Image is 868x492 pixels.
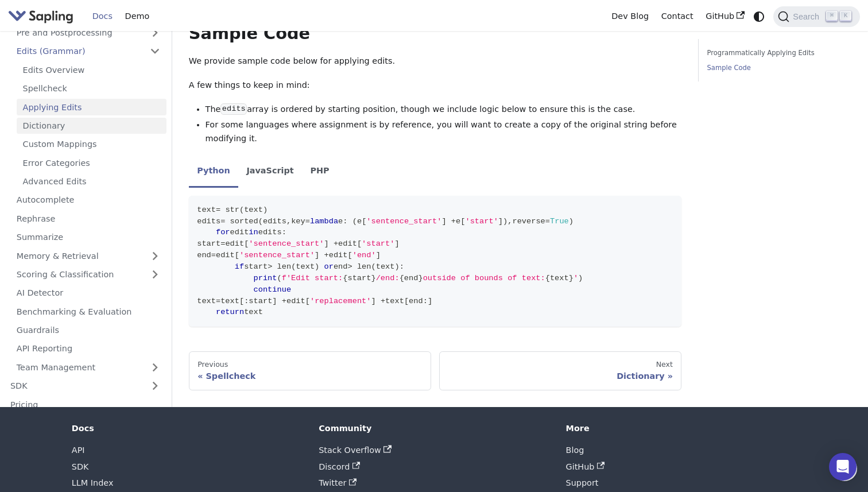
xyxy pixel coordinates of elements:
span: [ [404,297,409,305]
span: text [197,297,216,305]
span: ( [239,206,244,214]
span: > [268,262,272,271]
span: if [235,262,244,271]
span: + [381,297,385,305]
span: [ [460,217,465,226]
button: Expand sidebar category 'SDK' [144,377,166,394]
span: 'sentence_start' [366,217,441,226]
span: outside of bounds of text: [423,274,545,282]
a: Rephrase [10,210,166,227]
img: Sapling.ai [8,8,73,25]
span: text [385,297,404,305]
p: A few things to keep in mind: [189,79,682,92]
span: [ [362,217,366,226]
span: text [296,262,315,271]
span: = [211,251,216,259]
p: We provide sample code below for applying edits. [189,55,682,68]
div: Next [448,360,673,369]
span: [ [239,297,244,305]
span: len [277,262,292,271]
span: [ [347,251,352,259]
a: Dictionary [17,117,166,134]
a: PreviousSpellcheck [189,351,431,390]
a: Spellcheck [17,80,166,96]
a: API [72,445,85,455]
span: ] [324,239,328,248]
span: or [324,262,334,271]
span: > [348,262,352,271]
span: ] [315,251,319,259]
a: Team Management [10,359,166,375]
a: Edits (Grammar) [10,43,166,60]
div: Spellcheck [197,371,422,381]
a: Benchmarking & Evaluation [10,303,166,320]
a: Programmatically Applying Edits [707,48,847,59]
span: str [225,206,239,214]
a: Summarize [10,228,166,245]
span: + [451,217,456,226]
span: /end: [376,274,400,282]
span: [ [305,297,310,305]
span: , [286,217,291,226]
a: GitHub [566,462,605,471]
span: 'sentence_start' [249,239,324,248]
a: Error Categories [17,154,166,171]
span: key [291,217,305,226]
a: Pre and Postprocessing [10,24,166,41]
a: SDK [4,377,144,394]
li: Python [189,156,238,188]
div: Community [319,423,549,433]
span: edits [263,217,286,226]
span: : [423,297,428,305]
span: ) [394,262,399,271]
a: Scoring & Classification [10,266,166,282]
li: The array is ordered by starting position, though we include logic below to ensure this is the case. [206,103,682,117]
span: start [244,262,268,271]
kbd: K [840,11,851,21]
span: ] [371,297,375,305]
div: Dictionary [448,371,673,381]
span: ) [315,262,319,271]
a: LLM Index [72,478,114,487]
span: e [357,217,362,226]
a: Docs [86,7,119,25]
span: edit [329,251,348,259]
span: = [216,206,220,214]
span: reverse [512,217,545,226]
button: Switch between dark and light mode (currently system mode) [751,8,768,25]
span: True [550,217,569,226]
span: edits [197,217,220,226]
a: GitHub [699,7,750,25]
span: edit [286,297,305,305]
span: start [347,274,371,282]
span: Search [789,12,826,21]
a: Autocomplete [10,192,166,208]
span: ( [277,274,282,282]
span: ] [428,297,432,305]
a: Contact [655,7,700,25]
span: lambda [310,217,338,226]
a: Twitter [319,478,356,487]
span: { [343,274,347,282]
span: for [216,228,230,237]
span: return [216,308,244,316]
a: Pricing [4,396,166,413]
span: : [282,228,286,237]
div: Open Intercom Messenger [829,453,857,481]
a: Edits Overview [17,61,166,78]
span: print [254,274,277,282]
span: ) [578,274,583,282]
span: ( [371,262,376,271]
a: AI Detector [10,285,166,301]
a: Discord [319,462,360,471]
span: len [357,262,371,271]
span: [ [244,239,249,248]
span: = [220,217,225,226]
span: + [282,297,286,305]
span: ' [573,274,578,282]
nav: Docs pages [189,351,682,390]
span: edits [258,228,282,237]
span: = [545,217,550,226]
span: : [244,297,249,305]
span: ) [503,217,507,226]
